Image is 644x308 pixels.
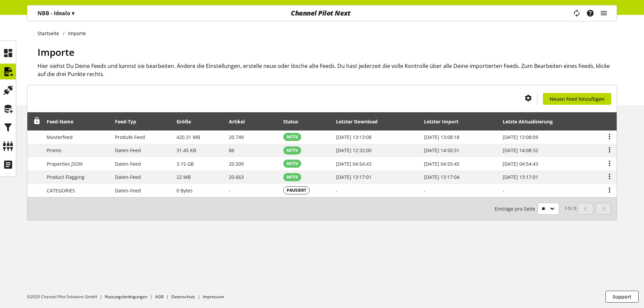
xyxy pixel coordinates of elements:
span: 31.45 KB [176,147,196,153]
span: [DATE] 13:08:09 [503,134,538,140]
span: [DATE] 04:54:43 [503,161,538,167]
span: Support [613,293,631,300]
span: [DATE] 12:32:00 [336,147,372,153]
span: AKTIV [286,134,298,140]
span: ▾ [72,9,74,17]
span: AKTIV [286,161,298,167]
span: 20.509 [229,161,244,167]
small: 1-5 / 5 [495,203,576,215]
span: - [503,187,504,194]
span: [DATE] 13:17:01 [336,174,372,180]
span: 22 MB [176,174,191,180]
span: AKTIV [286,174,298,180]
div: Feed-Typ [115,118,143,125]
span: - [424,187,426,194]
a: Datenschutz [171,294,195,300]
div: Letzte Aktualisierung [503,118,559,125]
span: 420.31 MB [176,134,200,140]
span: CATEGORIES [47,187,75,194]
span: - [229,187,231,194]
span: 0 Bytes [176,187,193,194]
span: Product Flagging [47,174,85,180]
a: Neuen Feed hinzufügen [543,93,611,105]
span: Importe [38,46,74,58]
button: Support [605,291,639,303]
span: [DATE] 14:50:31 [424,147,459,153]
a: Nutzungsbedingungen [105,294,147,300]
span: Promo [47,147,61,153]
a: Impressum [203,294,224,300]
span: 20.663 [229,174,244,180]
div: Letzter Download [336,118,384,125]
span: [DATE] 13:17:04 [424,174,459,180]
span: [DATE] 13:13:08 [336,134,372,140]
span: Daten-Feed [115,147,141,153]
div: Größe [176,118,198,125]
p: NBB - Idealo [38,9,74,17]
span: Daten-Feed [115,187,141,194]
div: Letzter Import [424,118,465,125]
div: Entsperren, um Zeilen neu anzuordnen [31,117,41,126]
span: Masterfeed [47,134,73,140]
span: [DATE] 04:54:43 [336,161,372,167]
span: Daten-Feed [115,174,141,180]
span: [DATE] 13:08:18 [424,134,459,140]
span: Produkt-Feed [115,134,145,140]
span: 86 [229,147,234,153]
span: - [336,187,338,194]
li: ©2025 Channel Pilot Solutions GmbH [27,294,105,300]
span: 20.749 [229,134,244,140]
span: [DATE] 04:55:45 [424,161,459,167]
a: Startseite [38,30,63,37]
div: Artikel [229,118,252,125]
h2: Hier siehst Du Deine Feeds und kannst sie bearbeiten. Ändere die Einstellungen, erstelle neue ode... [38,62,617,78]
div: Status [283,118,305,125]
span: [DATE] 13:17:01 [503,174,538,180]
span: Einträge pro Seite [495,205,538,212]
span: Neuen Feed hinzufügen [550,95,604,102]
span: Properties JSON [47,161,83,167]
span: AKTIV [286,147,298,153]
span: Daten-Feed [115,161,141,167]
span: PAUSIERT [287,187,306,193]
span: 3.15 GB [176,161,194,167]
span: Entsperren, um Zeilen neu anzuordnen [33,117,41,124]
span: [DATE] 14:08:32 [503,147,538,153]
nav: main navigation [27,5,617,21]
div: Feed-Name [47,118,80,125]
a: AGB [155,294,164,300]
